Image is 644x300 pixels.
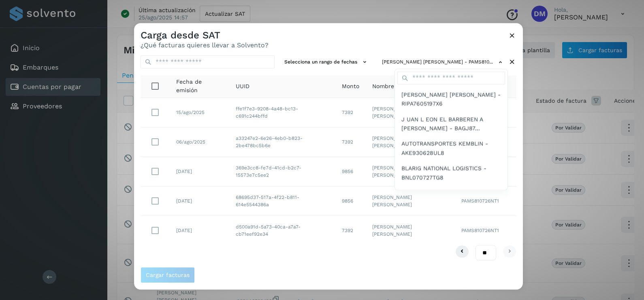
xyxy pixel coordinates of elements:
[401,115,501,133] span: J UAN L EON EL BARBEREN A [PERSON_NAME] - BAGJ87...
[401,139,501,158] span: AUTOTRANSPORTES KEMBLIN - AKE930628UL8
[395,161,508,185] div: BLARIG NATIONAL LOGISTICS - BNL070727TG8
[401,164,501,182] span: BLARIG NATIONAL LOGISTICS - BNL070727TG8
[395,136,508,161] div: AUTOTRANSPORTES KEMBLIN - AKE930628UL8
[401,90,501,108] span: [PERSON_NAME] [PERSON_NAME] - RIPA7605197X6
[395,87,508,112] div: ALFREDO RICO PERALES - RIPA7605197X6
[401,188,501,207] span: [PERSON_NAME] [PERSON_NAME] - CIMA9512062Y3
[395,185,508,210] div: ALEJANDRO CINCO MEDINA - CIMA9512062Y3
[395,112,508,136] div: J UAN L EON EL BARBEREN A GARZA - BAGJ871206UW9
